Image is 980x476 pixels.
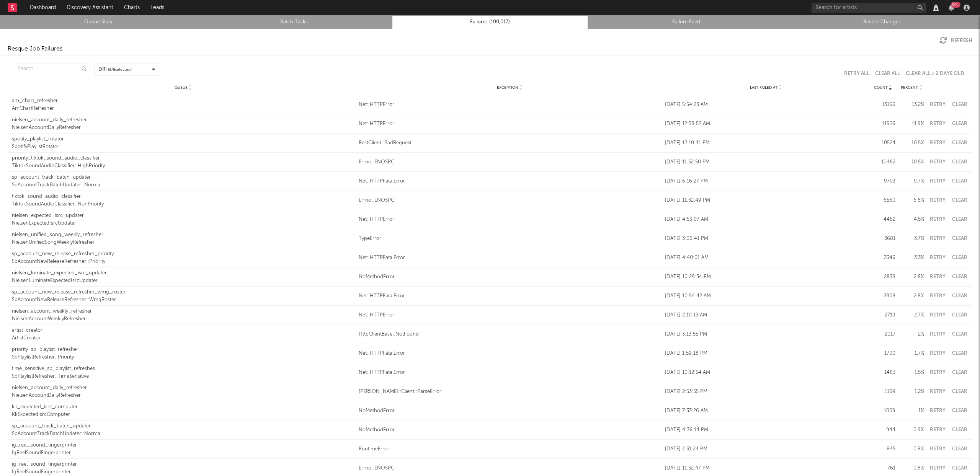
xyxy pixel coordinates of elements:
button: Clear [951,370,968,375]
div: 2.8 % [899,292,924,300]
button: Retry [928,370,947,375]
div: sp_account_track_batch_updater [12,174,355,181]
button: Clear [951,293,968,298]
a: [PERSON_NAME]::Client::ParseError [359,388,661,396]
a: Net::HTTPFatalError [359,369,661,377]
div: 1.5 % [899,369,924,377]
div: nielsen_unified_song_weekly_refresher [12,231,355,239]
a: HttpClientBase::NotFound [359,331,661,338]
div: 1009 [871,407,895,415]
a: priority_tiktok_sound_audio_classifierTiktokSoundAudioClassifier::HighPriority [12,155,355,170]
div: 9703 [871,178,895,185]
div: 2838 [871,273,895,281]
div: [DATE] 7:33:26 AM [665,407,867,415]
a: Errno::ENOSPC [359,158,661,166]
a: Queue Stats [4,18,192,27]
div: [DATE] 2:10:13 AM [665,311,867,319]
button: Clear [951,389,968,394]
input: Search for artists [812,3,926,13]
div: 3.3 % [899,254,924,262]
div: [DATE] 12:10:41 PM [665,139,867,147]
div: 3681 [871,235,895,243]
button: Retry [928,274,947,279]
a: NoMethodError [359,426,661,434]
div: artist_creator [12,327,355,334]
div: 2719 [871,311,895,319]
button: Retry [928,217,947,222]
div: NielsenAccountWeeklyRefresher [12,315,355,323]
div: 11.9 % [899,120,924,128]
div: [DATE] 2:53:55 PM [665,388,867,396]
div: [DATE] 10:54:42 AM [665,292,867,300]
a: nielsen_account_weekly_refresherNielsenAccountWeeklyRefresher [12,308,355,323]
div: 1169 [871,388,895,396]
a: priority_sp_playlist_refresherSpPlaylistRefresher::Priority [12,346,355,361]
div: DRI [98,66,132,73]
div: TiktokSoundAudioClassifier::HighPriority [12,162,355,170]
a: tiktok_sound_audio_classifierTiktokSoundAudioClassifier::NonPriority [12,193,355,208]
button: Retry All [844,71,869,76]
button: Retry [928,236,947,241]
div: priority_sp_playlist_refresher [12,346,355,354]
a: Net::HTTPFatalError [359,350,661,357]
button: Clear [951,447,968,452]
button: Retry [928,293,947,298]
div: Errno::ENOSPC [359,197,661,204]
div: 1.2 % [899,388,924,396]
button: Retry [928,102,947,107]
div: IgReelSoundFingerprinter [12,449,355,457]
div: [DATE] 6:16:27 PM [665,178,867,185]
div: Net::HTTPError [359,216,661,223]
a: Net::HTTPFatalError [359,292,661,300]
a: Net::HTTPFatalError [359,254,661,262]
a: Errno::ENOSPC [359,465,661,472]
div: 3346 [871,254,895,262]
button: 99+ [949,5,954,11]
a: Failures (100,017) [396,18,584,27]
div: ig_reel_sound_fingerprinter [12,442,355,449]
div: NoMethodError [359,273,661,281]
div: nielsen_luminate_expected_isrc_updater [12,269,355,277]
div: nielsen_expected_isrc_updater [12,212,355,220]
button: Clear [951,408,968,413]
button: Clear [951,179,968,184]
div: AmChartRefresher [12,105,355,112]
div: 11926 [871,120,895,128]
a: sp_account_track_batch_updaterSpAccountTrackBatchUpdater::Normal [12,422,355,437]
div: SpotifyPlaylistRotator [12,143,355,151]
div: sp_account_track_batch_updater [12,422,355,430]
div: SpAccountTrackBatchUpdater::Normal [12,181,355,189]
div: SpAccountTrackBatchUpdater::Normal [12,430,355,438]
div: [DATE] 1:59:18 PM [665,350,867,357]
button: Clear [951,217,968,222]
div: 10.5 % [899,158,924,166]
a: Net::HTTPError [359,101,661,109]
button: Retry [928,351,947,356]
div: priority_tiktok_sound_audio_classifier [12,155,355,162]
div: 13.2 % [899,101,924,109]
button: Clear All > 2 Days Old [906,71,964,76]
div: NielsenLuminateExpectedIsrcUpdater [12,277,355,285]
div: nielsen_account_weekly_refresher [12,308,355,315]
div: tiktok_sound_audio_classifier [12,193,355,201]
div: 0.8 % [899,445,924,453]
a: kk_expected_isrc_computerKkExpectedIsrcComputer [12,403,355,418]
span: Exception [497,85,518,90]
button: Refresh [939,37,972,44]
a: nielsen_account_daily_refresherNielsenAccountDailyRefresher [12,384,355,399]
a: nielsen_account_daily_refresherNielsenAccountDailyRefresher [12,116,355,131]
div: 99 + [951,2,960,8]
div: Net::HTTPError [359,120,661,128]
button: Retry [928,121,947,126]
div: 13166 [871,101,895,109]
button: Clear [951,102,968,107]
div: [DATE] 5:54:23 AM [665,101,867,109]
a: Net::HTTPFatalError [359,178,661,185]
a: RestClient::BadRequest [359,139,661,147]
div: [DATE] 11:32:50 PM [665,158,867,166]
button: Retry [928,160,947,165]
